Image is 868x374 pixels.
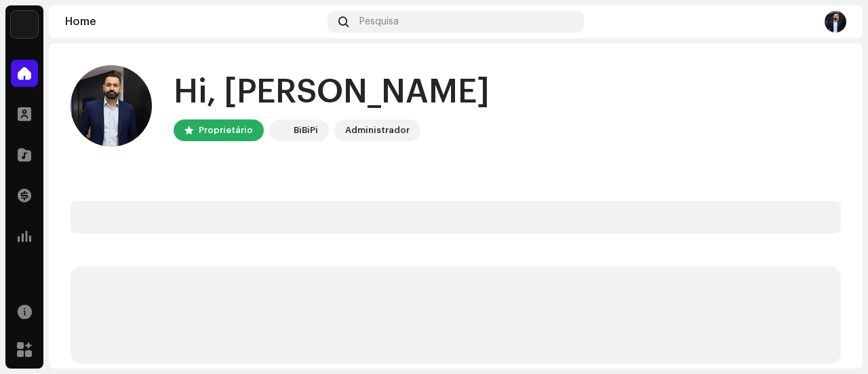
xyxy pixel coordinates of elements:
[825,11,846,33] img: e527e012-6b6f-4728-8d92-8baff80dbebe
[272,122,288,138] img: 8570ccf7-64aa-46bf-9f70-61ee3b8451d8
[174,71,490,114] div: Hi, [PERSON_NAME]
[65,16,322,27] div: Home
[199,122,253,138] div: Proprietário
[345,122,410,138] div: Administrador
[71,65,152,147] img: e527e012-6b6f-4728-8d92-8baff80dbebe
[294,122,318,138] div: BiBiPi
[359,16,399,27] span: Pesquisa
[11,11,38,38] img: 8570ccf7-64aa-46bf-9f70-61ee3b8451d8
